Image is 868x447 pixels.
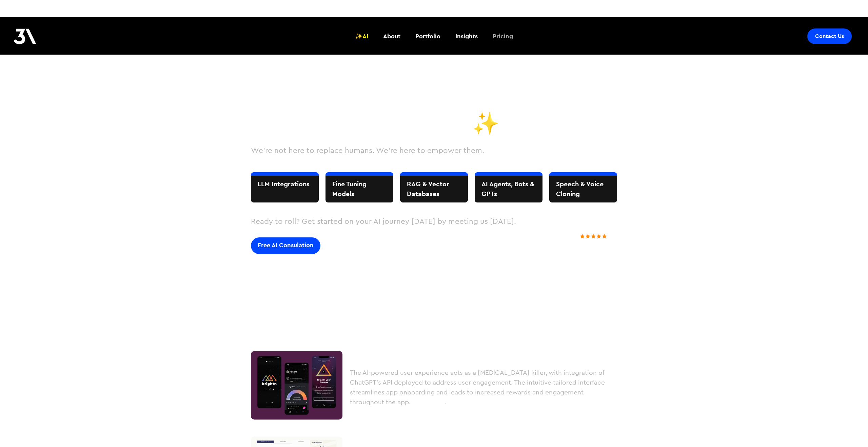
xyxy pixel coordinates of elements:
div: ✨AI [355,32,368,41]
div: Insights [455,32,478,41]
a: Contact Us [807,28,852,44]
div: Pricing [493,32,513,41]
h4: AI Case Studies_ [251,309,617,325]
a: Speech & Voice Cloning [556,179,610,199]
a: Fine Tuning Models [332,179,387,199]
a: About [379,24,405,49]
p: We're not here to replace humans. We're here to empower them. [251,145,617,157]
a: ✨AI [351,24,372,49]
a: LLM Integrations [258,179,312,189]
div: Contact Us [815,33,844,40]
a: AI Agents, Bots & GPTs [481,179,536,199]
h1: Experts in_ [251,87,617,98]
a: Portfolio [411,24,445,49]
a: Learn more [411,399,445,406]
a: Pricing [489,24,517,49]
a: Free AI Consulation [251,237,320,254]
div: About [383,32,400,41]
p: Ready to roll? Get started on your AI journey [DATE] by meeting us [DATE]. [251,216,617,228]
div: Free AI Consulation [258,241,314,250]
a: Insights [451,24,482,49]
h3: GPT Powered User Experience [350,354,617,365]
h2: AI & LLM Engineering ✨ [251,110,617,136]
p: The AI-powered user experience acts as a [MEDICAL_DATA] killer, with integration of ChatGPT's API... [350,368,617,407]
div: Portfolio [415,32,440,41]
a: RAG & Vector Databases [407,179,461,199]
